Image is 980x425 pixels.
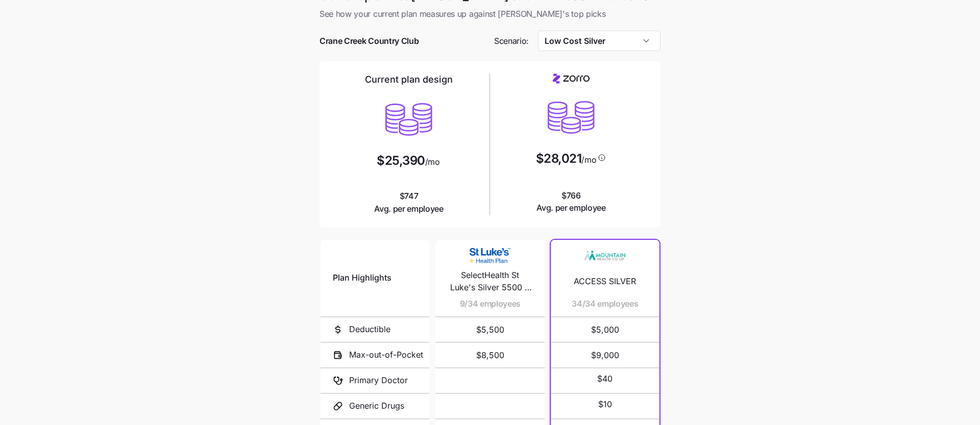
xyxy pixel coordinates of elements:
[320,35,419,47] span: Crane Creek Country Club
[448,269,532,294] span: SelectHealth St Luke's Silver 5500 + HRA
[597,372,612,385] span: $40
[349,348,423,361] span: Max-out-of-Pocket
[470,246,510,265] img: Carrier
[374,203,444,215] span: Avg. per employee
[581,156,596,164] span: /mo
[349,374,408,387] span: Primary Doctor
[320,8,660,20] span: See how your current plan measures up against [PERSON_NAME]'s top picks
[448,317,532,342] span: $5,500
[572,297,638,310] span: 34/34 employees
[536,189,606,215] span: $766
[563,343,647,367] span: $9,000
[448,343,532,367] span: $8,500
[333,271,391,284] span: Plan Highlights
[365,73,453,86] h2: Current plan design
[598,398,612,411] span: $10
[460,297,521,310] span: 9/34 employees
[574,275,636,288] span: ACCESS SILVER
[563,317,647,342] span: $5,000
[374,190,444,215] span: $747
[584,246,625,265] img: Carrier
[425,158,440,166] span: /mo
[377,155,425,167] span: $25,390
[494,35,529,47] span: Scenario:
[349,399,404,412] span: Generic Drugs
[536,153,582,165] span: $28,021
[349,323,390,336] span: Deductible
[536,202,606,214] span: Avg. per employee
